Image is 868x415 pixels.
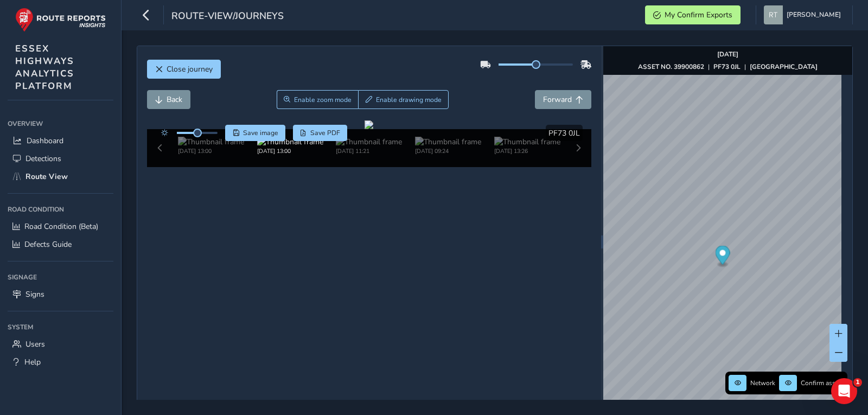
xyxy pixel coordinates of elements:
[645,5,741,24] button: My Confirm Exports
[764,5,783,24] img: diamond-layout
[638,62,818,71] div: | |
[8,353,113,371] a: Help
[415,147,481,155] div: [DATE] 09:24
[8,168,113,186] a: Route View
[8,235,113,253] a: Defects Guide
[24,357,41,367] span: Help
[25,154,61,164] span: Detections
[665,10,732,20] span: My Confirm Exports
[243,129,278,137] span: Save image
[27,136,63,146] span: Dashboard
[638,62,704,71] strong: ASSET NO. 39900862
[750,62,818,71] strong: [GEOGRAPHIC_DATA]
[717,50,738,59] strong: [DATE]
[8,116,113,132] div: Overview
[178,137,244,147] img: Thumbnail frame
[257,147,323,155] div: [DATE] 13:00
[225,125,285,141] button: Save
[8,201,113,218] div: Road Condition
[336,137,402,147] img: Thumbnail frame
[853,378,862,387] span: 1
[171,9,284,24] span: route-view/journeys
[167,64,213,74] span: Close journey
[8,132,113,150] a: Dashboard
[764,5,845,24] button: [PERSON_NAME]
[336,147,402,155] div: [DATE] 11:21
[25,171,68,182] span: Route View
[25,289,44,299] span: Signs
[15,8,106,32] img: rr logo
[801,379,844,387] span: Confirm assets
[24,239,72,250] span: Defects Guide
[178,147,244,155] div: [DATE] 13:00
[8,319,113,335] div: System
[147,90,190,109] button: Back
[750,379,775,387] span: Network
[167,94,182,105] span: Back
[8,218,113,235] a: Road Condition (Beta)
[8,335,113,353] a: Users
[293,125,348,141] button: PDF
[715,246,730,268] div: Map marker
[494,147,560,155] div: [DATE] 13:26
[494,137,560,147] img: Thumbnail frame
[147,60,221,79] button: Close journey
[543,94,572,105] span: Forward
[376,95,442,104] span: Enable drawing mode
[358,90,449,109] button: Draw
[310,129,340,137] span: Save PDF
[787,5,841,24] span: [PERSON_NAME]
[277,90,359,109] button: Zoom
[8,285,113,303] a: Signs
[831,378,857,404] iframe: Intercom live chat
[415,137,481,147] img: Thumbnail frame
[294,95,352,104] span: Enable zoom mode
[25,339,45,349] span: Users
[535,90,591,109] button: Forward
[548,128,580,138] span: PF73 0JL
[713,62,741,71] strong: PF73 0JL
[257,137,323,147] img: Thumbnail frame
[8,150,113,168] a: Detections
[15,42,74,92] span: ESSEX HIGHWAYS ANALYTICS PLATFORM
[24,221,98,232] span: Road Condition (Beta)
[8,269,113,285] div: Signage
